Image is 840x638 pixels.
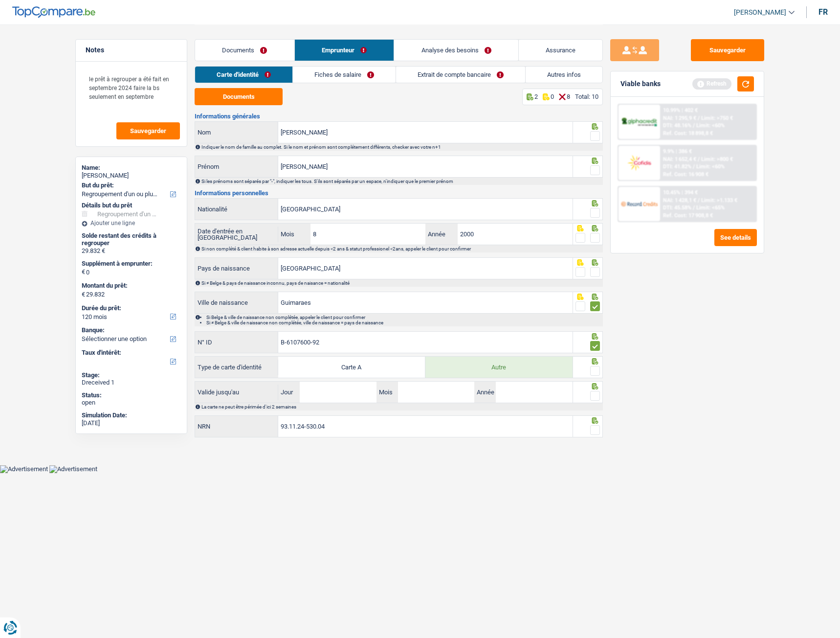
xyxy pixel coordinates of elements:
span: Limit: <60% [696,163,725,170]
span: Limit: >800 € [701,156,733,162]
a: Analyse des besoins [394,40,518,61]
label: Autre [425,357,573,378]
h3: Informations générales [195,113,603,119]
label: Année [474,382,496,403]
a: Emprunteur [295,40,394,61]
span: Limit: <60% [696,122,725,129]
label: N° ID [195,332,278,353]
label: Type de carte d'identité [195,360,278,375]
span: / [698,115,700,121]
img: AlphaCredit [621,116,657,128]
div: Refresh [692,78,731,89]
label: Pays de naissance [195,258,278,279]
div: Ref. Cost: 17 908,8 € [663,212,713,219]
div: Name: [82,164,181,172]
img: TopCompare Logo [12,6,95,18]
span: Limit: >1.133 € [701,197,737,204]
p: 0 [551,93,554,100]
button: Sauvegarder [116,122,180,139]
label: Ville de naissance [195,292,278,313]
div: [DATE] [82,419,181,427]
div: Dreceived 1 [82,379,181,387]
label: But du prêt: [82,182,179,189]
div: Simulation Date: [82,411,181,419]
button: See details [714,229,757,246]
div: Ajouter une ligne [82,220,181,227]
li: Si ≠ Belge & ville de naissance non complétée, ville de naissance = pays de naissance [206,320,602,325]
span: DTI: 41.82% [663,163,691,170]
label: Date d'entrée en [GEOGRAPHIC_DATA] [195,227,278,242]
label: Jour [278,382,300,403]
label: Banque: [82,326,179,334]
span: Limit: >750 € [701,115,733,121]
div: open [82,399,181,407]
label: Année [425,224,458,245]
span: Sauvegarder [130,128,166,134]
div: 10.99% | 402 € [663,107,698,114]
label: Nationalité [195,199,278,220]
a: Autres infos [526,67,602,83]
button: Sauvegarder [691,39,764,61]
div: Ref. Cost: 18 898,8 € [663,130,713,137]
div: Solde restant des crédits à regrouper [82,232,181,247]
span: NAI: 1 295,9 € [663,115,696,121]
div: Viable banks [620,80,661,88]
img: Record Credits [621,195,657,213]
button: Documents [195,88,283,105]
label: Mois [376,382,398,403]
div: Détails but du prêt [82,202,181,209]
input: Belgique [278,258,573,279]
div: Si les prénoms sont séparés par "-", indiquer les tous. S'ils sont séparés par un espace, n'indiq... [201,179,602,184]
label: Prénom [195,156,278,177]
span: € [82,291,85,298]
h3: Informations personnelles [195,190,603,196]
span: € [82,268,85,276]
div: Total: 10 [575,93,598,100]
span: NAI: 1 428,1 € [663,197,696,204]
label: Taux d'intérêt: [82,349,179,357]
span: / [693,122,695,129]
div: fr [818,7,828,17]
div: 29.832 € [82,247,181,255]
a: Documents [195,40,294,61]
span: NAI: 1 652,4 € [663,156,696,162]
div: 10.45% | 394 € [663,189,698,196]
div: 9.9% | 386 € [663,148,692,155]
span: / [693,163,695,170]
span: DTI: 48.16% [663,122,691,129]
span: / [698,197,700,204]
label: Mois [278,224,310,245]
label: Supplément à emprunter: [82,260,179,268]
a: Carte d'identité [195,67,292,83]
a: Assurance [519,40,603,61]
div: [PERSON_NAME] [82,172,181,180]
input: AAAA [458,224,573,245]
label: NRN [195,416,278,437]
p: 2 [534,93,538,100]
div: La carte ne peut être périmée d'ici 2 semaines [201,404,602,410]
span: / [698,156,700,162]
div: Status: [82,391,181,399]
label: Nom [195,122,278,143]
label: Montant du prêt: [82,282,179,290]
label: Carte A [278,357,425,378]
input: MM [398,382,474,403]
label: Valide jusqu'au [195,385,278,400]
span: / [693,205,695,211]
input: 12.12.12-123.12 [278,416,573,437]
span: Limit: <65% [696,205,725,211]
input: JJ [300,382,376,403]
input: Belgique [278,199,573,220]
span: DTI: 45.58% [663,205,691,211]
div: Si ≠ Belge & pays de naissance inconnu, pays de naisance = nationalité [201,280,602,286]
div: Ref. Cost: 16 908 € [663,171,708,178]
li: Si Belge & ville de naissance non complétée, appeler le client pour confirmer [206,315,602,320]
a: [PERSON_NAME] [726,4,795,21]
a: Fiches de salaire [293,67,396,83]
input: AAAA [496,382,572,403]
img: Advertisement [49,465,97,473]
input: MM [310,224,425,245]
div: Indiquer le nom de famille au complet. Si le nom et prénom sont complétement différents, checker ... [201,144,602,150]
label: Durée du prêt: [82,304,179,312]
p: 8 [567,93,570,100]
